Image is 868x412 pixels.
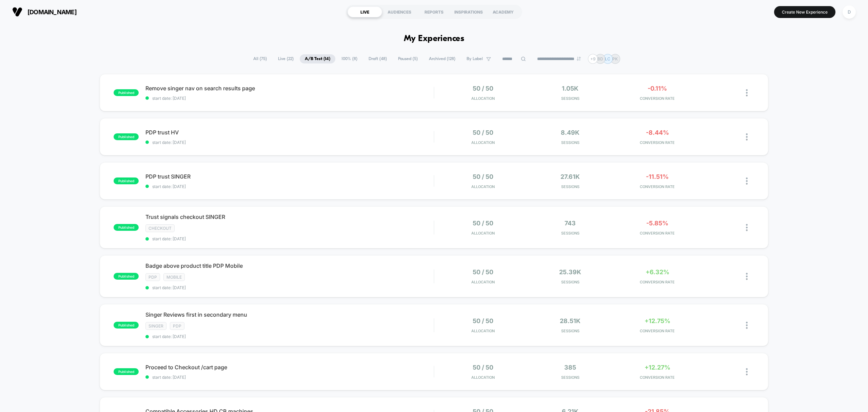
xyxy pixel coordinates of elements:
span: Allocation [471,140,495,145]
img: close [746,224,748,231]
span: published [114,89,139,96]
span: PDP trust SINGER [145,173,434,180]
div: LIVE [348,6,382,17]
span: 100% ( 8 ) [336,54,362,63]
span: Sessions [528,96,612,101]
span: Mobile [163,273,185,281]
span: Sessions [528,184,612,189]
span: 25.39k [559,268,581,276]
span: Proceed to Checkout /cart page [145,364,434,371]
span: PDP trust HV [145,129,434,136]
span: PDP [145,273,160,281]
span: Allocation [471,231,495,236]
span: start date: [DATE] [145,236,434,241]
img: Visually logo [12,7,22,17]
span: start date: [DATE] [145,285,434,290]
div: REPORTS [417,6,451,17]
div: ACADEMY [486,6,520,17]
span: 50 / 50 [473,268,493,276]
img: close [746,89,748,96]
p: BD [597,56,603,61]
span: published [114,322,139,329]
span: Sessions [528,231,612,236]
span: CONVERSION RATE [615,231,699,236]
span: Allocation [471,329,495,333]
span: Remove singer nav on search results page [145,85,434,92]
span: Allocation [471,280,495,284]
span: +12.27% [645,364,670,371]
span: -5.85% [646,220,668,227]
div: INSPIRATIONS [451,6,486,17]
span: 50 / 50 [473,220,493,227]
span: Live ( 22 ) [273,54,299,63]
span: 50 / 50 [473,173,493,180]
span: start date: [DATE] [145,96,434,101]
span: Singer Reviews first in secondary menu [145,311,434,318]
div: AUDIENCES [382,6,417,17]
span: 50 / 50 [473,85,493,92]
p: LC [605,56,610,61]
span: Draft ( 48 ) [363,54,392,63]
div: + 9 [588,54,598,64]
span: Sessions [528,140,612,145]
span: Sessions [528,280,612,284]
span: 50 / 50 [473,129,493,136]
p: PK [612,56,618,61]
img: close [746,273,748,280]
span: +6.32% [646,268,669,276]
span: CONVERSION RATE [615,329,699,333]
span: CONVERSION RATE [615,184,699,189]
img: end [577,57,581,61]
span: +12.75% [645,317,670,324]
span: By Label [467,56,483,61]
span: 8.49k [561,129,579,136]
span: Allocation [471,184,495,189]
span: CONVERSION RATE [615,96,699,101]
span: 50 / 50 [473,317,493,324]
span: Allocation [471,96,495,101]
span: published [114,224,139,231]
button: [DOMAIN_NAME] [10,6,79,17]
span: Allocation [471,375,495,380]
span: start date: [DATE] [145,375,434,380]
span: -11.51% [646,173,669,180]
img: close [746,177,748,185]
span: Sessions [528,375,612,380]
span: 385 [564,364,576,371]
span: CONVERSION RATE [615,140,699,145]
span: CONVERSION RATE [615,375,699,380]
span: [DOMAIN_NAME] [27,8,77,16]
span: published [114,273,139,280]
img: close [746,368,748,375]
span: start date: [DATE] [145,334,434,339]
span: start date: [DATE] [145,184,434,189]
div: D [843,5,856,19]
h1: My Experiences [404,34,465,44]
span: PDP [170,322,184,330]
span: Sessions [528,329,612,333]
button: Create New Experience [774,6,835,18]
span: published [114,133,139,140]
span: start date: [DATE] [145,140,434,145]
span: 1.05k [562,85,578,92]
span: CONVERSION RATE [615,280,699,284]
span: published [114,177,139,184]
span: 743 [565,220,576,227]
img: close [746,322,748,329]
span: -0.11% [648,85,667,92]
span: A/B Test ( 14 ) [300,54,335,63]
span: Trust signals checkout SINGER [145,213,434,220]
span: published [114,368,139,375]
span: Paused ( 5 ) [393,54,423,63]
button: D [841,5,858,19]
span: All ( 75 ) [248,54,272,63]
img: close [746,133,748,141]
span: Badge above product title PDP Mobile [145,262,434,269]
span: Singer [145,322,166,330]
span: Archived ( 128 ) [424,54,460,63]
span: -8.44% [646,129,669,136]
span: 28.51k [560,317,580,324]
span: 27.61k [560,173,580,180]
span: 50 / 50 [473,364,493,371]
span: checkout [145,224,175,232]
